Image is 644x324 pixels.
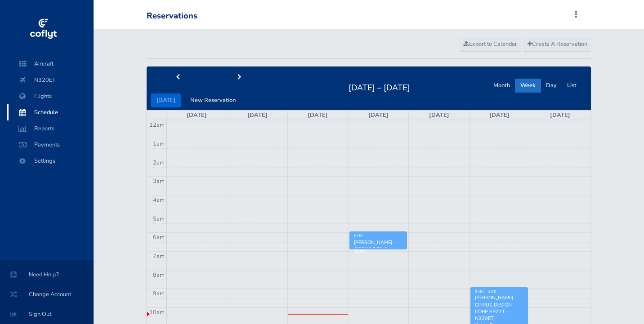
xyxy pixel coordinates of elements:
[208,71,270,84] button: next
[247,111,268,119] a: [DATE]
[153,159,165,167] span: 2am
[187,111,207,119] a: [DATE]
[16,72,85,88] span: N320ET
[429,111,449,119] a: [DATE]
[489,111,510,119] a: [DATE]
[464,40,517,48] span: Export to Calendar
[541,79,562,93] button: Day
[28,16,58,43] img: coflyt logo
[528,40,587,48] span: Create A Reservation
[149,308,165,316] span: 10am
[353,239,403,266] div: [PERSON_NAME] - CIRRUS DESIGN CORP SR22T - N320ET
[11,266,83,283] span: Need Help?
[474,294,524,322] div: [PERSON_NAME] - CIRRUS DESIGN CORP SR22T - N320ET
[353,248,403,254] p: Notes:
[488,79,515,93] button: Month
[153,271,165,279] span: 8am
[368,111,389,119] a: [DATE]
[153,252,165,260] span: 7am
[153,233,165,241] span: 6am
[153,196,165,204] span: 4am
[153,140,165,148] span: 1am
[11,286,83,302] span: Change Account
[151,93,181,107] button: [DATE]
[16,120,85,137] span: Reports
[16,104,85,120] span: Schedule
[153,215,165,223] span: 5am
[185,93,241,107] button: New Reservation
[16,56,85,72] span: Aircraft
[153,289,165,297] span: 9am
[460,38,521,51] a: Export to Calendar
[523,38,591,51] a: Create A Reservation
[153,177,165,185] span: 3am
[16,153,85,169] span: Settings
[343,80,416,93] h2: [DATE] – [DATE]
[147,71,209,84] button: prev
[550,111,570,119] a: [DATE]
[16,88,85,104] span: Flights
[308,111,328,119] a: [DATE]
[562,79,582,93] button: List
[11,306,83,322] span: Sign Out
[16,137,85,153] span: Payments
[475,289,496,294] span: 9:00 - 4:30
[149,121,165,129] span: 12am
[515,79,541,93] button: Week
[147,11,197,21] div: Reservations
[354,233,363,239] span: 6:00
